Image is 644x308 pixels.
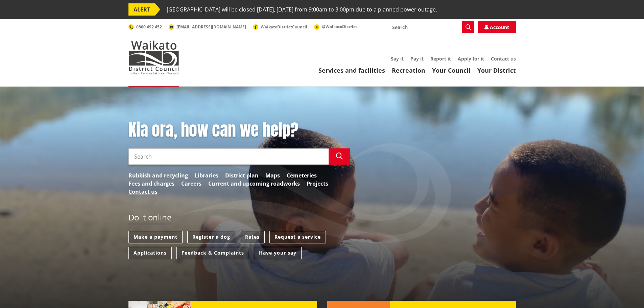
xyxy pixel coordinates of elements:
a: Rubbish and recycling [128,171,188,180]
img: Waikato District Council - Te Kaunihera aa Takiwaa o Waikato [128,41,179,74]
a: Contact us [491,55,516,62]
a: Have your say [254,247,302,259]
a: 0800 492 452 [128,24,162,30]
a: [EMAIL_ADDRESS][DOMAIN_NAME] [169,24,246,30]
a: @WaikatoDistrict [314,24,357,29]
span: WaikatoDistrictCouncil [261,24,307,30]
a: Fees and charges [128,180,174,188]
a: Projects [307,180,328,188]
h1: Kia ora, how can we help? [128,120,350,140]
input: Search input [128,148,329,165]
a: Feedback & Complaints [176,247,249,259]
a: Say it [391,55,404,62]
a: Report it [430,55,451,62]
span: [GEOGRAPHIC_DATA] will be closed [DATE], [DATE] from 9:00am to 3:00pm due to a planned power outage. [167,3,437,16]
a: Account [478,21,516,33]
a: District plan [225,171,259,180]
a: Make a payment [128,231,183,243]
a: Cemeteries [287,171,317,180]
a: Current and upcoming roadworks [208,180,300,188]
h2: Do it online [128,213,171,224]
a: Request a service [269,231,326,243]
a: Libraries [195,171,218,180]
a: Rates [240,231,265,243]
a: Your Council [432,66,471,74]
span: 0800 492 452 [136,24,162,30]
a: Applications [128,247,172,259]
input: Search input [388,21,474,33]
a: Contact us [128,188,158,196]
span: @WaikatoDistrict [322,24,357,29]
a: Apply for it [458,55,484,62]
a: Register a dog [187,231,235,243]
span: [EMAIL_ADDRESS][DOMAIN_NAME] [176,24,246,30]
a: Careers [181,180,201,188]
a: Maps [265,171,280,180]
a: Pay it [410,55,424,62]
a: WaikatoDistrictCouncil [253,24,307,30]
a: Recreation [392,66,425,74]
a: Services and facilities [318,66,385,74]
span: ALERT [128,3,155,16]
a: Your District [477,66,516,74]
